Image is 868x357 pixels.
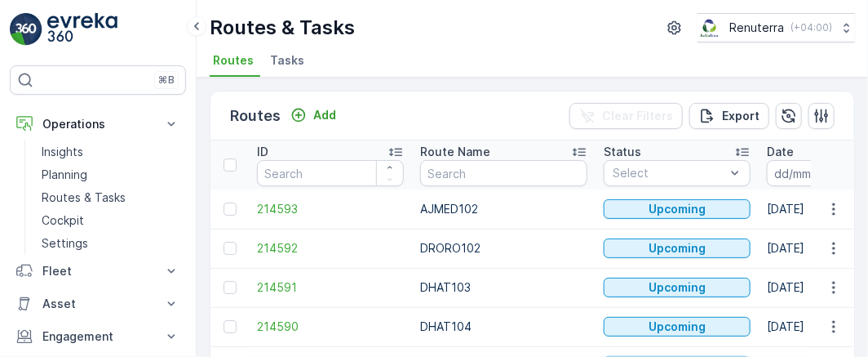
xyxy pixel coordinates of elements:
button: Renuterra(+04:00) [697,13,855,42]
a: 214591 [257,279,404,296]
p: Upcoming [649,279,706,296]
td: DRORO102 [412,229,596,268]
a: Insights [35,141,186,163]
img: logo [10,13,42,46]
p: Settings [42,235,88,252]
div: Toggle Row Selected [224,203,237,216]
img: logo_light-DOdMpM7g.png [47,13,117,46]
a: Planning [35,163,186,186]
a: 214592 [257,240,404,257]
p: Select [613,165,725,181]
td: DHAT103 [412,268,596,307]
p: Renuterra [729,20,784,36]
p: Route Name [420,144,490,160]
p: Operations [42,116,153,132]
a: Settings [35,232,186,255]
div: Toggle Row Selected [224,242,237,255]
p: Date [767,144,794,160]
a: 214593 [257,201,404,217]
p: Insights [42,144,83,160]
button: Upcoming [604,317,751,337]
div: Toggle Row Selected [224,281,237,294]
input: Search [420,160,587,186]
p: ( +04:00 ) [790,21,832,34]
p: Upcoming [649,201,706,217]
p: ⌘B [158,74,175,87]
button: Operations [10,108,186,141]
input: Search [257,160,404,186]
span: Routes [213,52,254,69]
a: Routes & Tasks [35,186,186,209]
button: Export [689,103,769,129]
p: Routes & Tasks [210,15,355,41]
div: Toggle Row Selected [224,320,237,333]
button: Engagement [10,320,186,353]
p: Cockpit [42,212,84,229]
p: ID [257,144,268,160]
a: Cockpit [35,209,186,232]
span: Tasks [270,52,304,69]
button: Clear Filters [569,103,683,129]
button: Upcoming [604,239,751,258]
button: Fleet [10,255,186,288]
button: Asset [10,288,186,320]
td: DHAT104 [412,307,596,346]
img: Screenshot_2024-07-26_at_13.33.01.png [697,19,723,37]
p: Planning [42,167,87,183]
button: Upcoming [604,278,751,297]
p: Add [313,107,336,123]
p: Status [604,144,641,160]
p: Engagement [42,328,153,345]
button: Upcoming [604,199,751,219]
p: Clear Filters [602,108,673,124]
td: AJMED102 [412,190,596,229]
p: Routes [230,105,281,127]
p: Export [722,108,759,124]
button: Add [284,105,343,125]
p: Upcoming [649,319,706,335]
p: Asset [42,296,153,312]
p: Upcoming [649,240,706,257]
p: Routes & Tasks [42,190,126,206]
p: Fleet [42,263,153,279]
a: 214590 [257,319,404,335]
